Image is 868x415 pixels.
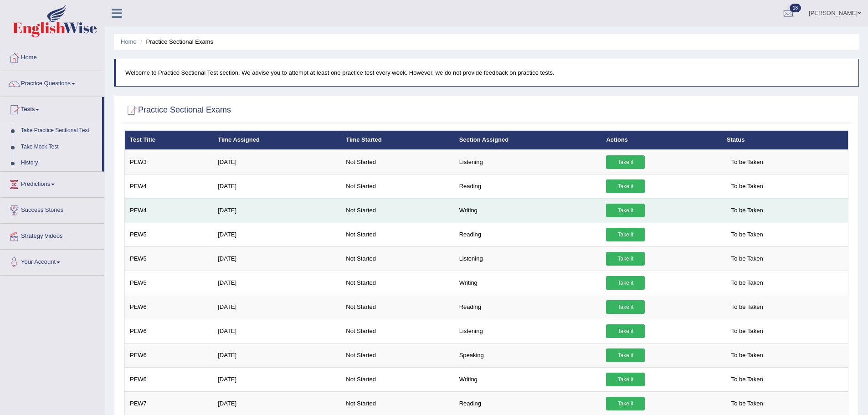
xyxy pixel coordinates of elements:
[606,397,645,410] a: Take it
[341,198,454,222] td: Not Started
[213,246,341,271] td: [DATE]
[727,397,768,410] span: To be Taken
[454,131,601,150] th: Section Assigned
[213,131,341,150] th: Time Assigned
[341,174,454,198] td: Not Started
[124,103,231,117] h2: Practice Sectional Exams
[606,155,645,169] a: Take it
[606,179,645,193] a: Take it
[17,123,102,139] a: Take Practice Sectional Test
[0,250,104,272] a: Your Account
[454,319,601,343] td: Listening
[341,222,454,246] td: Not Started
[727,204,768,217] span: To be Taken
[606,276,645,290] a: Take it
[125,150,213,174] td: PEW3
[125,367,213,391] td: PEW6
[727,348,768,362] span: To be Taken
[454,343,601,367] td: Speaking
[727,252,768,266] span: To be Taken
[341,319,454,343] td: Not Started
[213,198,341,222] td: [DATE]
[125,131,213,150] th: Test Title
[0,45,104,68] a: Home
[125,271,213,295] td: PEW5
[454,367,601,391] td: Writing
[0,198,104,220] a: Success Stories
[341,150,454,174] td: Not Started
[0,71,104,94] a: Practice Questions
[213,222,341,246] td: [DATE]
[606,324,645,338] a: Take it
[727,228,768,241] span: To be Taken
[125,295,213,319] td: PEW6
[727,179,768,193] span: To be Taken
[125,174,213,198] td: PEW4
[606,348,645,362] a: Take it
[125,68,849,77] p: Welcome to Practice Sectional Test section. We advise you to attempt at least one practice test e...
[213,295,341,319] td: [DATE]
[454,222,601,246] td: Reading
[341,131,454,150] th: Time Started
[454,295,601,319] td: Reading
[125,319,213,343] td: PEW6
[341,343,454,367] td: Not Started
[606,252,645,266] a: Take it
[454,271,601,295] td: Writing
[213,367,341,391] td: [DATE]
[138,37,213,46] li: Practice Sectional Exams
[213,343,341,367] td: [DATE]
[341,246,454,271] td: Not Started
[125,222,213,246] td: PEW5
[454,246,601,271] td: Listening
[17,139,102,155] a: Take Mock Test
[606,204,645,217] a: Take it
[454,174,601,198] td: Reading
[341,271,454,295] td: Not Started
[727,155,768,169] span: To be Taken
[606,300,645,314] a: Take it
[341,295,454,319] td: Not Started
[125,246,213,271] td: PEW5
[727,324,768,338] span: To be Taken
[727,300,768,314] span: To be Taken
[125,198,213,222] td: PEW4
[213,174,341,198] td: [DATE]
[454,198,601,222] td: Writing
[606,373,645,386] a: Take it
[121,38,137,45] a: Home
[0,97,102,120] a: Tests
[454,150,601,174] td: Listening
[17,155,102,171] a: History
[0,224,104,246] a: Strategy Videos
[722,131,848,150] th: Status
[606,228,645,241] a: Take it
[125,343,213,367] td: PEW6
[0,172,104,195] a: Predictions
[213,319,341,343] td: [DATE]
[727,276,768,290] span: To be Taken
[727,373,768,386] span: To be Taken
[213,271,341,295] td: [DATE]
[790,4,801,12] span: 18
[341,367,454,391] td: Not Started
[601,131,721,150] th: Actions
[213,150,341,174] td: [DATE]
